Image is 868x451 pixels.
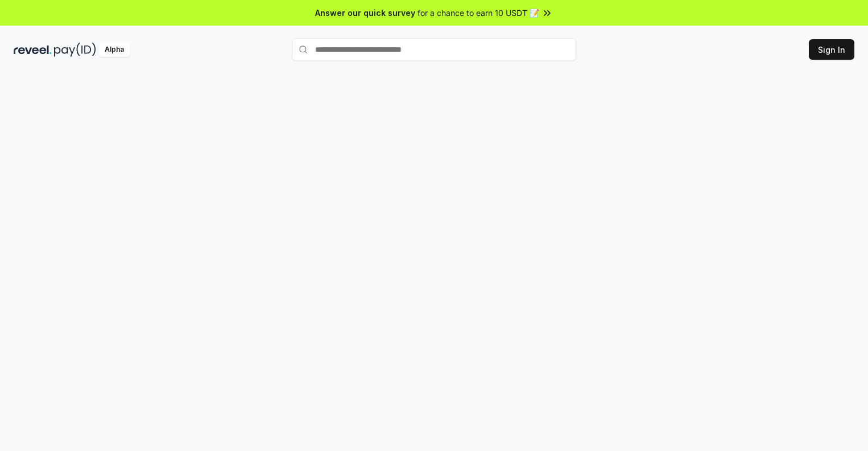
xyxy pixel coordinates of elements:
[809,39,854,60] button: Sign In
[14,43,52,57] img: reveel_dark
[98,43,130,57] div: Alpha
[54,43,96,57] img: pay_id
[315,7,415,19] span: Answer our quick survey
[418,7,539,19] span: for a chance to earn 10 USDT 📝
